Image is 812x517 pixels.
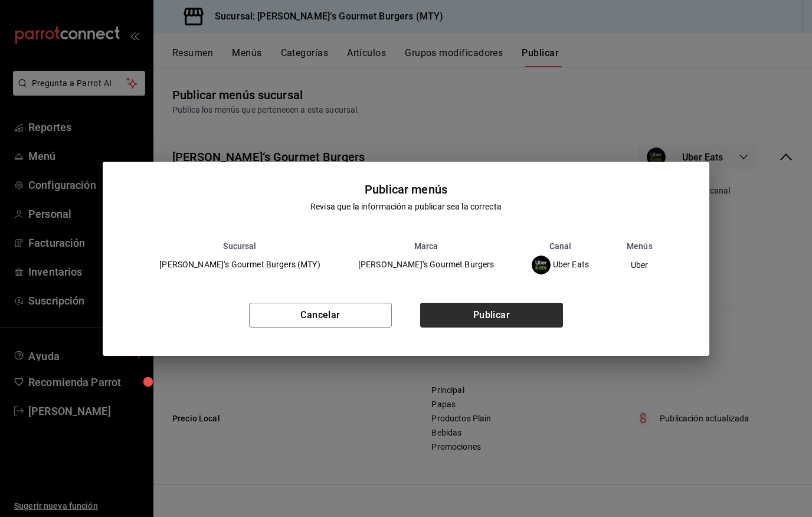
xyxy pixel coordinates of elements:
div: Uber Eats [532,256,589,274]
div: Publicar menús [365,181,447,198]
th: Marca [339,241,513,251]
td: [PERSON_NAME]‘s Gourmet Burgers [339,251,513,279]
th: Menús [608,241,672,251]
th: Canal [513,241,608,251]
button: Publicar [420,303,563,328]
td: [PERSON_NAME]‘s Gourmet Burgers (MTY) [140,251,339,279]
div: Revisa que la información a publicar sea la correcta [310,201,502,213]
span: Uber [627,261,652,269]
button: Cancelar [249,303,392,328]
th: Sucursal [140,241,339,251]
